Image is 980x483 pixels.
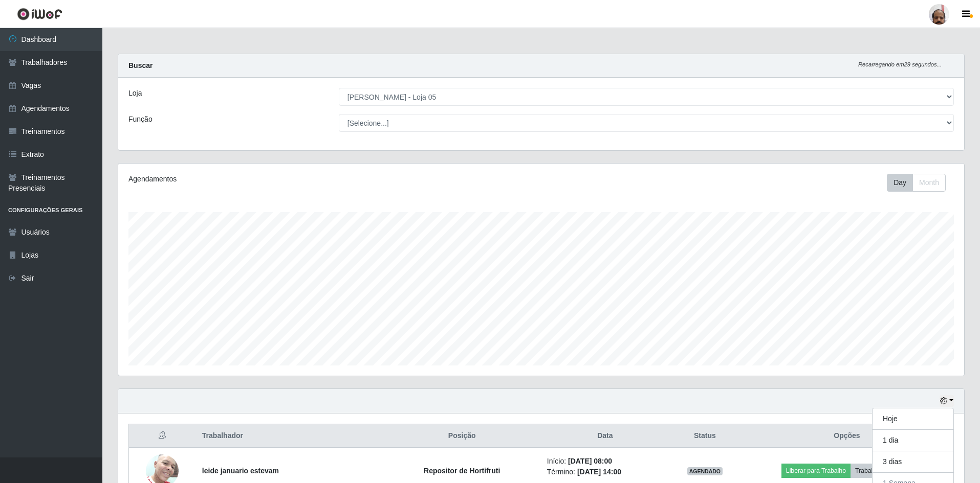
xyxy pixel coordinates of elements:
div: Toolbar with button groups [887,174,954,192]
div: First group [887,174,946,192]
time: [DATE] 08:00 [568,457,612,465]
label: Loja [128,88,142,99]
strong: Buscar [128,61,153,70]
th: Data [541,424,669,448]
img: CoreUI Logo [17,8,62,20]
li: Término: [547,467,663,477]
time: [DATE] 14:00 [577,468,621,476]
button: Liberar para Trabalho [781,464,851,478]
strong: Repositor de Hortifruti [424,467,500,475]
th: Status [669,424,741,448]
button: Hoje [873,408,953,430]
button: Day [887,174,913,192]
button: 3 dias [873,451,953,473]
button: Month [912,174,946,192]
th: Opções [741,424,954,448]
th: Posição [383,424,541,448]
button: Trabalhador Faltou [851,464,912,478]
i: Recarregando em 29 segundos... [858,61,942,67]
strong: leide januario estevam [202,467,279,475]
label: Função [128,114,153,125]
li: Início: [547,456,663,467]
button: 1 dia [873,430,953,451]
div: Agendamentos [128,174,464,185]
span: AGENDADO [687,467,723,475]
th: Trabalhador [196,424,383,448]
